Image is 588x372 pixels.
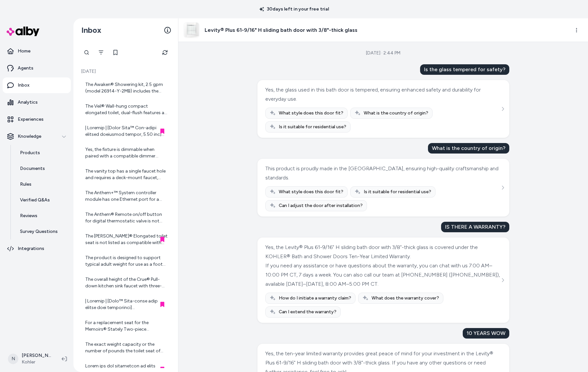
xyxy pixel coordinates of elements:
div: The Awaken® Showering kit, 2.5 gpm (model 26914-Y-2MB) includes the following components with the... [85,81,168,94]
div: Yes, the fixture is dimmable when paired with a compatible dimmer switch and bulbs. [85,146,168,159]
img: alby Logo [7,27,39,36]
h2: Inbox [81,25,101,35]
span: What does the warranty cover? [372,295,439,301]
button: See more [499,184,507,192]
div: The [PERSON_NAME]® Elongated toilet seat is not listed as compatible with the toilet model 22695-... [85,233,168,246]
a: Verified Q&As [13,192,71,208]
div: For a replacement seat for the Memoirs® Stately Two-piece elongated toilet, 1.28 gpf, I recommend... [85,320,168,333]
div: The product is designed to support typical adult weight for use as a foot ledge, but it's best to... [85,255,168,268]
a: The overall height of the Crue® Pull-down kitchen sink faucet with three-function sprayhead is 17... [80,272,172,293]
p: Analytics [18,99,38,106]
div: The exact weight capacity or the number of pounds the toilet seat of the Leap™ One-piece elongate... [85,341,168,354]
div: IS THERE A WARRANTY? [441,222,509,232]
p: Knowledge [18,133,41,140]
div: The Anthem+™ System controller module has one Ethernet port for a hardwire connection to your hom... [85,190,168,203]
span: Is it suitable for residential use? [364,189,431,195]
a: The exact weight capacity or the number of pounds the toilet seat of the Leap™ One-piece elongate... [80,337,172,358]
div: If you need any assistance or have questions about the warranty, you can chat with us 7:00 AM–10:... [265,261,500,289]
a: Inbox [3,77,71,93]
div: Yes, the Levity® Plus 61-9/16" H sliding bath door with 3/8"-thick glass is covered under the KOH... [265,243,500,261]
span: What style does this door fit? [279,110,343,116]
a: Agents [3,60,71,76]
p: Inbox [18,82,30,89]
a: The product is designed to support typical adult weight for use as a foot ledge, but it's best to... [80,251,172,272]
div: What is the country of origin? [428,143,509,154]
div: This product is proudly made in the [GEOGRAPHIC_DATA], ensuring high-quality craftsmanship and st... [265,164,500,182]
p: Documents [20,165,45,172]
p: Rules [20,181,31,188]
button: See more [499,276,507,284]
a: Analytics [3,94,71,110]
span: How do I initiate a warranty claim? [279,295,351,301]
a: Home [3,43,71,59]
button: Filter [94,46,108,59]
div: Is the glass tempered for safety? [420,64,509,75]
a: The Anthem® Remote on/off button for digital thermostatic valve is not listed as compatible with ... [80,207,172,228]
div: [DATE] · 2:44 PM [366,50,400,56]
p: Reviews [20,213,37,219]
p: [DATE] [80,68,172,75]
p: Integrations [18,245,44,252]
span: Can I extend the warranty? [279,309,336,315]
a: Documents [13,161,71,176]
p: Survey Questions [20,228,58,235]
div: The vanity top has a single faucet hole and requires a deck-mount faucet, which is sold separately. [85,168,168,181]
div: The Anthem® Remote on/off button for digital thermostatic valve is not listed as compatible with ... [85,211,168,224]
h3: Levity® Plus 61-9/16" H sliding bath door with 3/8"-thick glass [205,26,357,34]
p: Home [18,48,30,54]
a: Integrations [3,241,71,257]
p: Agents [18,65,33,72]
span: Kohler [22,359,51,365]
div: | Loremip | [Dolo™ Sita-conse adip elitse doei temporinci](utlab://etd.magnaa.eni/ad/minimve-quis... [85,298,168,311]
p: Experiences [18,116,44,123]
button: See more [499,105,507,113]
a: The vanity top has a single faucet hole and requires a deck-mount faucet, which is sold separately. [80,164,172,185]
a: For a replacement seat for the Memoirs® Stately Two-piece elongated toilet, 1.28 gpf, I recommend... [80,316,172,337]
a: Reviews [13,208,71,224]
button: N[PERSON_NAME]Kohler [4,348,56,369]
p: Products [20,150,40,156]
a: Yes, the fixture is dimmable when paired with a compatible dimmer switch and bulbs. [80,142,172,163]
p: [PERSON_NAME] [22,352,51,359]
button: Refresh [158,46,172,59]
span: What style does this door fit? [279,189,343,195]
p: Verified Q&As [20,197,50,203]
div: Yes, the glass used in this bath door is tempered, ensuring enhanced safety and durability for ev... [265,85,500,104]
img: aae05510_rgb [184,23,199,38]
span: What is the country of origin? [364,110,428,116]
a: The [PERSON_NAME]® Elongated toilet seat is not listed as compatible with the toilet model 22695-... [80,229,172,250]
a: | Loremip | [Dolo™ Sita-conse adip elitse doei temporinci](utlab://etd.magnaa.eni/ad/minimve-quis... [80,294,172,315]
a: Rules [13,176,71,192]
a: Products [13,145,71,161]
p: 30 days left in your free trial [255,6,333,12]
span: Can I adjust the door after installation? [279,202,363,209]
div: | Loremip | [Dolor Sita™ Con-adipi elitsed doeiusmod tempor, 5.50 inc](utlab://etd.magnaa.eni/ad/... [85,125,168,138]
span: Is it suitable for residential use? [279,124,346,130]
a: Experiences [3,112,71,127]
a: The Awaken® Showering kit, 2.5 gpm (model 26914-Y-2MB) includes the following components with the... [80,77,172,98]
div: The overall height of the Crue® Pull-down kitchen sink faucet with three-function sprayhead is 17... [85,276,168,289]
a: Survey Questions [13,224,71,239]
div: 10 YEARS WOW [463,328,509,339]
a: The Anthem+™ System controller module has one Ethernet port for a hardwire connection to your hom... [80,186,172,207]
a: | Loremip | [Dolor Sita™ Con-adipi elitsed doeiusmod tempor, 5.50 inc](utlab://etd.magnaa.eni/ad/... [80,121,172,142]
div: The Veil® Wall-hung compact elongated toilet, dual-flush features a compact elongated bowl for ad... [85,103,168,116]
span: N [8,354,18,364]
a: The Veil® Wall-hung compact elongated toilet, dual-flush features a compact elongated bowl for ad... [80,99,172,120]
button: Knowledge [3,129,71,144]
